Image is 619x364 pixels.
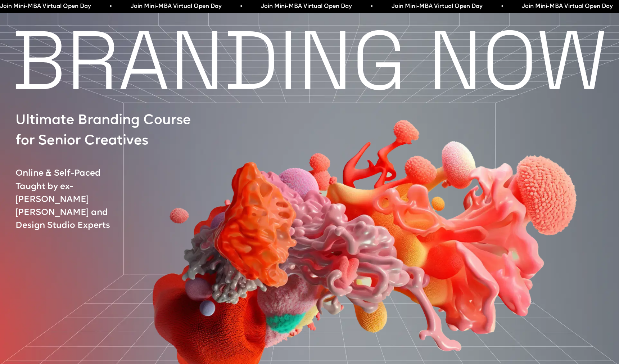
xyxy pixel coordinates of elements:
[501,1,503,12] span: •
[109,1,111,12] span: •
[370,1,372,12] span: •
[240,1,242,12] span: •
[15,180,139,233] p: Taught by ex-[PERSON_NAME] [PERSON_NAME] and Design Studio Experts
[15,111,201,152] p: Ultimate Branding Course for Senior Creatives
